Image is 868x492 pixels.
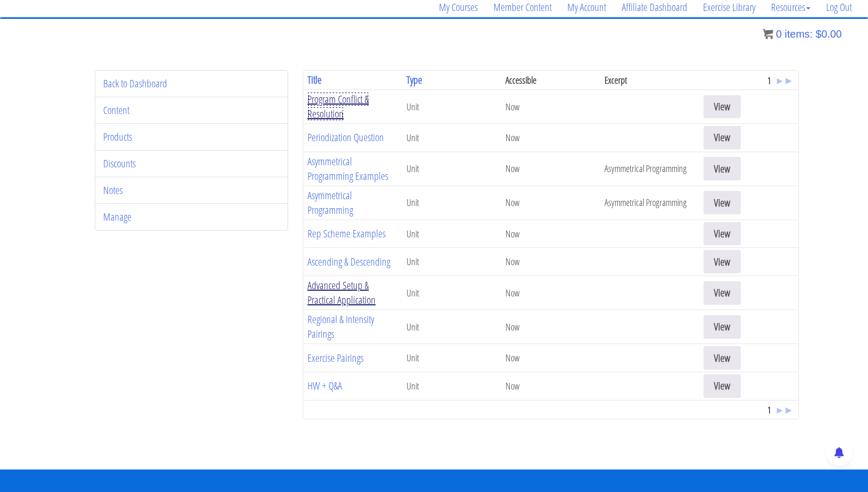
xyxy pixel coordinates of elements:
[307,255,390,269] a: Ascending & Descending
[307,73,322,87] a: Title
[307,92,369,121] a: Program Conflict & Resolution
[402,123,501,152] td: Unit
[402,152,501,186] td: Unit
[600,186,699,220] td: Asymmetrical Programming
[704,374,741,398] a: View
[501,152,600,186] td: Now
[767,404,771,416] span: 1
[501,220,600,248] td: Now
[501,310,600,344] td: Now
[103,183,123,197] a: Notes
[307,351,364,365] a: Exercise Pairings
[307,278,376,307] a: Advanced Setup & Practical Application
[406,73,422,87] a: Type
[704,126,741,150] a: View
[784,73,794,87] a: ►
[777,73,782,87] a: ▸
[307,379,342,393] a: HW + Q&A
[103,76,167,90] a: Back to Dashboard
[402,186,501,220] td: Unit
[307,226,386,241] a: Rep Scheme Examples
[501,276,600,310] td: Now
[307,154,388,183] a: Asymmetrical Programming Examples
[704,250,741,273] a: View
[501,89,600,123] td: Now
[704,191,741,214] a: View
[402,310,501,344] td: Unit
[501,247,600,276] td: Now
[704,281,741,305] a: View
[103,210,131,224] a: Manage
[402,344,501,372] td: Unit
[763,28,842,40] a: 0 items: $0.00
[501,186,600,220] td: Now
[600,152,699,186] td: Asymmetrical Programming
[816,28,842,40] bdi: 0.00
[704,157,741,180] a: View
[501,344,600,372] td: Now
[402,220,501,248] td: Unit
[307,130,384,144] a: Periodization Question
[784,403,794,417] a: ►
[704,95,741,119] a: View
[605,74,627,86] span: Excerpt
[704,315,741,339] a: View
[763,29,773,39] img: icon11.png
[506,74,536,86] span: Accessible
[402,89,501,123] td: Unit
[785,28,812,40] span: items:
[307,312,374,341] a: Regional & Intensity Pairings
[777,403,782,417] a: ▸
[402,276,501,310] td: Unit
[501,372,600,400] td: Now
[103,103,129,117] a: Content
[704,346,741,370] a: View
[103,156,136,170] a: Discounts
[767,74,771,87] span: 1
[501,123,600,152] td: Now
[402,247,501,276] td: Unit
[402,372,501,400] td: Unit
[776,28,782,40] span: 0
[307,188,353,217] a: Asymmetrical Programming
[816,28,821,40] span: $
[103,130,132,144] a: Products
[704,222,741,246] a: View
